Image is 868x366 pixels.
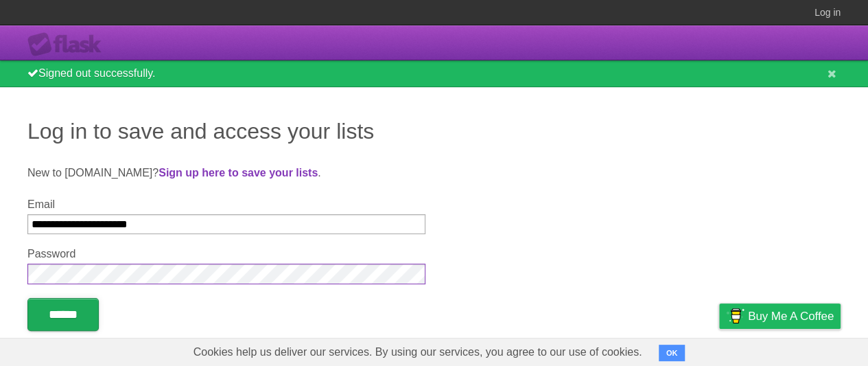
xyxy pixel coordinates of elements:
a: Buy me a coffee [719,304,841,329]
label: Email [27,198,425,211]
button: OK [659,345,685,361]
h1: Log in to save and access your lists [27,115,841,148]
p: New to [DOMAIN_NAME]? . [27,165,841,181]
label: Password [27,248,425,260]
div: Flask [27,32,110,57]
img: Buy me a coffee [726,304,744,328]
span: Cookies help us deliver our services. By using our services, you agree to our use of cookies. [180,339,656,366]
span: Buy me a coffee [748,304,834,328]
a: Sign up here to save your lists [159,167,318,179]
